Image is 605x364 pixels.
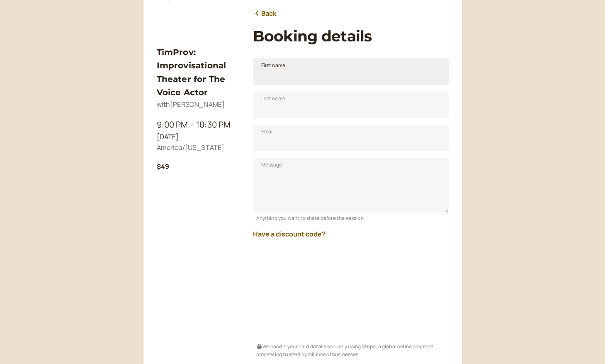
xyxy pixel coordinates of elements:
[251,245,450,341] iframe: Secure payment input frame
[261,128,274,136] span: Email
[253,341,449,359] div: We handle your card details securely using , a global online payment processing trusted by millio...
[261,161,282,169] span: Message
[157,142,240,153] div: America/[US_STATE]
[157,132,240,142] div: [DATE]
[253,212,449,222] div: Anything you want to share before the session
[253,125,449,151] input: Email
[253,58,449,85] input: First name
[157,162,169,171] b: $49
[261,94,285,103] span: Last name
[253,27,449,45] h1: Booking details
[362,343,376,350] a: Stripe
[261,61,286,70] span: First name
[157,118,240,131] div: 9:00 PM – 10:30 PM
[157,46,240,99] h3: TimProv: Improvisational Theater for The Voice Actor
[157,100,225,109] span: with [PERSON_NAME]
[253,92,449,118] input: Last name
[253,158,449,212] textarea: Message
[253,230,326,238] button: Have a discount code?
[253,8,277,19] a: Back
